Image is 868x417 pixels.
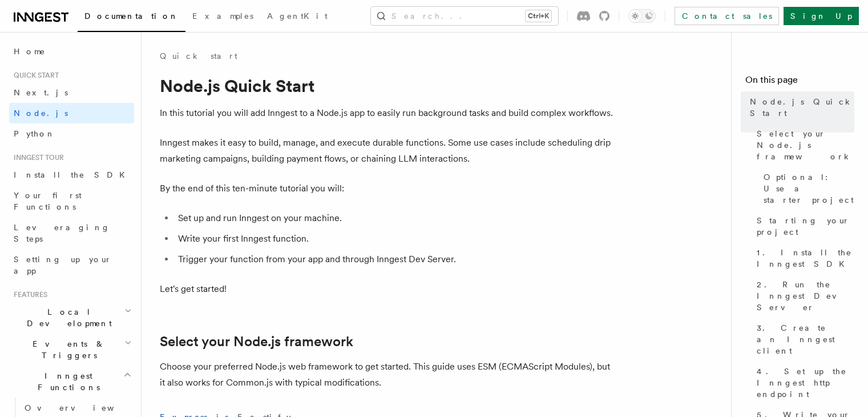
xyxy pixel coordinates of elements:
[9,185,134,217] a: Your first Functions
[267,11,328,21] span: AgentKit
[526,10,551,22] kbd: Ctrl+K
[9,41,134,62] a: Home
[628,9,656,23] button: Toggle dark mode
[752,123,854,167] a: Select your Node.js framework
[14,129,55,138] span: Python
[9,366,134,398] button: Inngest Functions
[14,191,82,211] span: Your first Functions
[9,217,134,249] a: Leveraging Steps
[757,128,854,162] span: Select your Node.js framework
[160,135,616,167] p: Inngest makes it easy to build, manage, and execute durable functions. Some use cases include sch...
[757,247,854,270] span: 1. Install the Inngest SDK
[14,109,68,118] span: Node.js
[160,334,353,350] a: Select your Node.js framework
[752,242,854,274] a: 1. Install the Inngest SDK
[757,279,854,313] span: 2. Run the Inngest Dev Server
[160,105,616,121] p: In this tutorial you will add Inngest to a Node.js app to easily run background tasks and build c...
[757,322,854,356] span: 3. Create an Inngest client
[745,91,854,123] a: Node.js Quick Start
[9,165,134,185] a: Install the SDK
[160,50,237,62] a: Quick start
[14,223,110,243] span: Leveraging Steps
[14,88,68,97] span: Next.js
[160,75,616,96] h1: Node.js Quick Start
[752,361,854,404] a: 4. Set up the Inngest http endpoint
[9,123,134,144] a: Python
[757,215,854,238] span: Starting your project
[9,82,134,103] a: Next.js
[675,7,779,25] a: Contact sales
[260,3,334,31] a: AgentKit
[752,210,854,242] a: Starting your project
[14,255,112,275] span: Setting up your app
[25,403,142,412] span: Overview
[752,274,854,318] a: 2. Run the Inngest Dev Server
[78,3,185,32] a: Documentation
[9,338,124,361] span: Events & Triggers
[192,11,253,21] span: Examples
[14,170,132,179] span: Install the SDK
[160,359,616,391] p: Choose your preferred Node.js web framework to get started. This guide uses ESM (ECMAScript Modul...
[9,103,134,123] a: Node.js
[9,334,134,366] button: Events & Triggers
[764,171,854,206] span: Optional: Use a starter project
[175,231,616,247] li: Write your first Inngest function.
[84,11,179,21] span: Documentation
[160,281,616,297] p: Let's get started!
[371,7,558,25] button: Search...Ctrl+K
[750,96,854,119] span: Node.js Quick Start
[9,71,59,80] span: Quick start
[9,153,64,162] span: Inngest tour
[175,210,616,226] li: Set up and run Inngest on your machine.
[9,249,134,281] a: Setting up your app
[160,181,616,197] p: By the end of this ten-minute tutorial you will:
[9,370,123,393] span: Inngest Functions
[185,3,260,31] a: Examples
[14,46,46,57] span: Home
[9,290,47,299] span: Features
[757,366,854,400] span: 4. Set up the Inngest http endpoint
[9,302,134,334] button: Local Development
[752,318,854,361] a: 3. Create an Inngest client
[784,7,859,25] a: Sign Up
[745,73,854,91] h4: On this page
[759,167,854,210] a: Optional: Use a starter project
[9,306,124,329] span: Local Development
[175,251,616,267] li: Trigger your function from your app and through Inngest Dev Server.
